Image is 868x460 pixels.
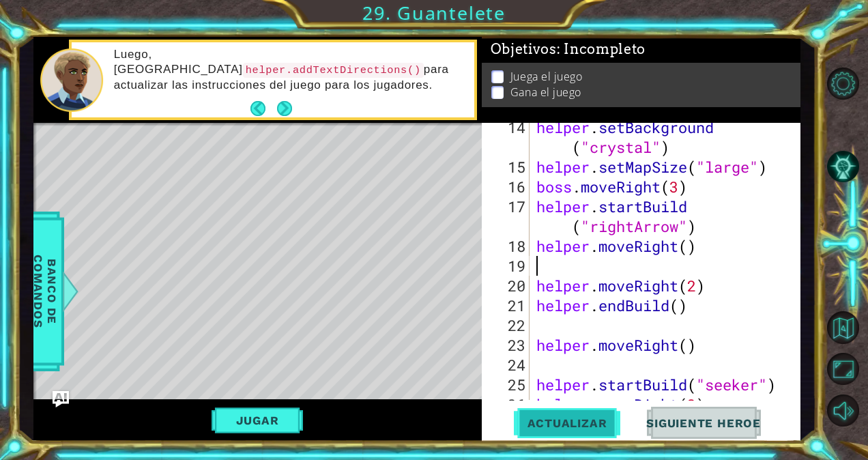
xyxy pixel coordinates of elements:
[557,41,646,57] span: : Incompleto
[212,407,304,433] button: Jugar
[633,416,775,430] span: Siguiente Heroe
[27,220,63,362] span: Banco de comandos
[484,117,530,157] div: 14
[114,47,465,93] p: Luego, [GEOGRAPHIC_DATA] para actualizar las instrucciones del juego para los jugadores.
[484,236,530,256] div: 18
[484,394,530,414] div: 26
[250,101,277,116] button: Back
[510,69,583,84] p: Juega el juego
[484,256,530,276] div: 19
[484,177,530,197] div: 16
[514,407,621,439] button: Actualizar
[514,416,621,430] span: Actualizar
[827,311,859,343] button: Volver al Mapa
[827,68,859,100] button: Opciones del Nivel
[827,150,859,182] button: Pista AI
[484,197,530,236] div: 17
[484,335,530,355] div: 23
[484,157,530,177] div: 15
[827,394,859,427] button: Silencio
[484,296,530,315] div: 21
[484,276,530,296] div: 20
[53,391,69,407] button: Ask AI
[510,85,581,100] p: Gana el juego
[484,375,530,394] div: 25
[484,315,530,335] div: 22
[484,355,530,375] div: 24
[633,407,775,439] button: Siguiente Heroe
[243,63,424,78] code: helper.addTextDirections()
[277,101,293,117] button: Next
[491,41,646,58] span: Objetivos
[829,307,868,349] a: Volver al Mapa
[827,353,859,385] button: Maximizar Navegador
